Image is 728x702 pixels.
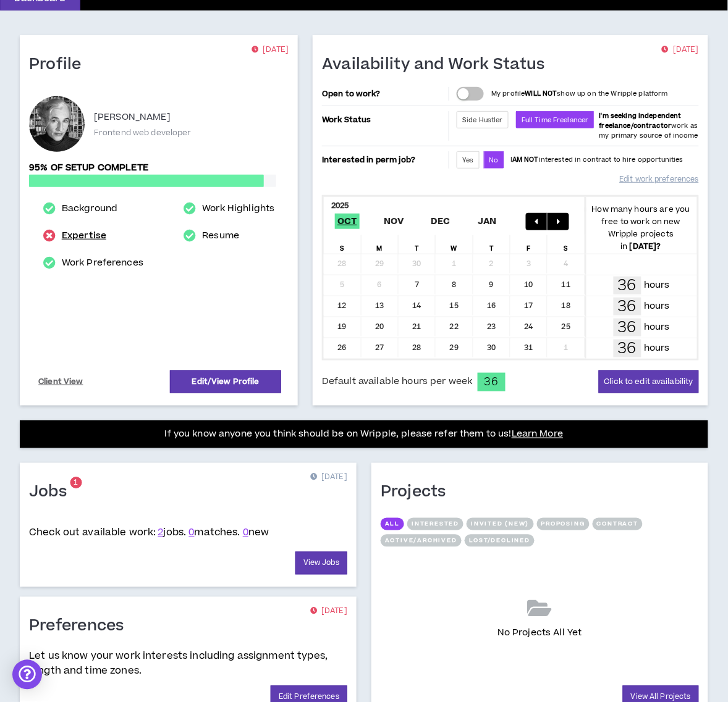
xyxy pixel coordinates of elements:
sup: 1 [70,477,82,489]
div: T [399,235,436,254]
p: Open to work? [322,89,446,99]
span: Dec [428,214,453,229]
span: 1 [74,478,78,488]
button: All [381,518,404,530]
h1: Projects [381,483,455,503]
span: Default available hours per week [322,375,472,388]
p: My profile show up on the Wripple platform [491,89,668,99]
a: Resume [202,228,239,243]
span: work as my primary source of income [599,111,698,140]
p: Check out available work: [29,526,269,540]
p: 95% of setup complete [29,161,276,175]
a: 2 [158,526,164,540]
a: Edit/View Profile [170,370,281,393]
span: Oct [335,214,360,229]
strong: AM NOT [512,155,539,164]
span: new [243,526,269,540]
a: Background [62,201,117,216]
div: Romneya R. [29,96,85,152]
a: Work Highlights [202,201,274,216]
p: Frontend web developer [94,127,192,138]
button: Click to edit availability [599,370,699,393]
strong: WILL NOT [525,89,557,98]
a: 0 [243,526,248,540]
p: hours [645,341,671,355]
span: matches. [189,526,240,540]
p: [DATE] [252,44,289,56]
span: Jan [475,214,499,229]
p: [PERSON_NAME] [94,110,171,125]
a: 0 [189,526,195,540]
a: Learn More [512,428,563,441]
button: Invited (new) [467,518,533,530]
p: hours [645,320,671,334]
a: Client View [36,371,85,393]
b: [DATE] ? [630,241,661,252]
button: Interested [407,518,463,530]
p: If you know anyone you think should be on Wripple, please refer them to us! [165,427,564,442]
span: Yes [462,156,473,165]
p: Work Status [322,111,446,128]
a: View Jobs [295,552,347,575]
button: Active/Archived [381,535,462,547]
button: Proposing [537,518,590,530]
div: F [510,235,548,254]
div: Open Intercom Messenger [12,660,42,690]
button: Lost/Declined [465,535,535,547]
h1: Jobs [29,483,76,503]
span: Nov [381,214,407,229]
p: No Projects All Yet [497,627,582,640]
a: Edit work preferences [620,169,699,190]
p: Interested in perm job? [322,151,446,169]
h1: Profile [29,55,91,75]
span: jobs. [158,526,187,540]
h1: Preferences [29,617,133,637]
p: [DATE] [310,472,347,484]
div: T [473,235,510,254]
span: No [489,156,499,165]
button: Contract [593,518,643,530]
b: I'm seeking independent freelance/contractor [599,111,682,130]
p: Let us know your work interests including assignment types, length and time zones. [29,649,347,679]
b: 2025 [331,200,349,211]
a: Expertise [62,228,106,243]
p: I interested in contract to hire opportunities [510,155,684,165]
p: [DATE] [310,606,347,618]
a: Work Preferences [62,256,143,270]
div: S [324,235,361,254]
div: S [548,235,585,254]
p: hours [645,278,671,292]
h1: Availability and Work Status [322,55,554,75]
p: How many hours are you free to work on new Wripple projects in [585,203,697,253]
p: [DATE] [662,44,699,56]
p: hours [645,299,671,313]
div: M [362,235,399,254]
div: W [436,235,473,254]
span: Side Hustler [462,115,503,125]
